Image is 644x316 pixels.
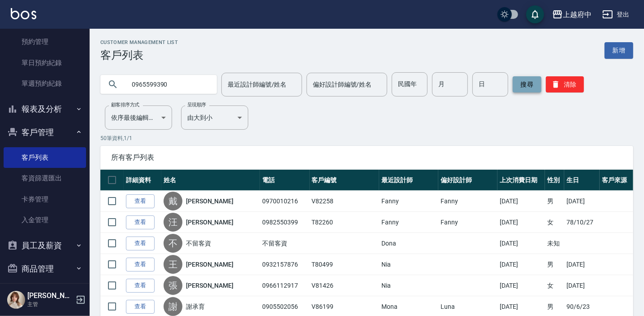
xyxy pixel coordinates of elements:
[260,170,309,191] th: 電話
[564,254,600,275] td: [DATE]
[438,170,497,191] th: 偏好設計師
[164,234,182,253] div: 不
[126,258,155,272] a: 查看
[545,275,564,296] td: 女
[260,254,309,275] td: 0932157876
[4,280,86,303] button: 行銷工具
[545,212,564,233] td: 女
[379,212,438,233] td: Fanny
[526,5,544,23] button: save
[111,153,622,162] span: 所有客戶列表
[186,197,233,206] a: [PERSON_NAME]
[600,170,633,191] th: 客戶來源
[564,170,600,191] th: 生日
[379,191,438,212] td: Fanny
[310,275,380,296] td: V81426
[379,233,438,254] td: Dona
[11,8,36,19] img: Logo
[564,275,600,296] td: [DATE]
[438,212,497,233] td: Fanny
[186,281,233,290] a: [PERSON_NAME]
[310,212,380,233] td: T82260
[4,168,86,189] a: 客資篩選匯出
[564,191,600,212] td: [DATE]
[4,31,86,52] a: 預約管理
[545,191,564,212] td: 男
[545,254,564,275] td: 男
[27,300,73,308] p: 主管
[260,191,309,212] td: 0970010216
[379,254,438,275] td: Nia
[4,121,86,144] button: 客戶管理
[186,302,205,311] a: 謝承育
[497,212,545,233] td: [DATE]
[161,170,260,191] th: 姓名
[4,97,86,121] button: 報表及分析
[379,170,438,191] th: 最近設計師
[4,73,86,94] a: 單週預約紀錄
[181,105,248,130] div: 由大到小
[100,134,633,142] p: 50 筆資料, 1 / 1
[125,72,210,97] input: 搜尋關鍵字
[186,260,233,269] a: [PERSON_NAME]
[545,170,564,191] th: 性別
[164,213,182,232] div: 汪
[4,189,86,210] a: 卡券管理
[545,233,564,254] td: 未知
[599,6,633,23] button: 登出
[4,53,86,73] a: 單日預約紀錄
[7,291,25,309] img: Person
[27,291,73,300] h5: [PERSON_NAME]
[438,191,497,212] td: Fanny
[564,212,600,233] td: 78/10/27
[546,76,584,92] button: 清除
[4,210,86,230] a: 入金管理
[164,297,182,316] div: 謝
[100,39,178,45] h2: Customer Management List
[310,191,380,212] td: V82258
[111,101,139,108] label: 顧客排序方式
[124,170,161,191] th: 詳細資料
[310,170,380,191] th: 客戶編號
[4,147,86,168] a: 客戶列表
[605,42,633,59] a: 新增
[164,276,182,295] div: 張
[563,9,592,20] div: 上越府中
[164,192,182,211] div: 戴
[260,275,309,296] td: 0966112917
[126,237,155,250] a: 查看
[497,191,545,212] td: [DATE]
[497,254,545,275] td: [DATE]
[100,49,178,61] h3: 客戶列表
[260,212,309,233] td: 0982550399
[497,275,545,296] td: [DATE]
[126,300,155,314] a: 查看
[186,218,233,227] a: [PERSON_NAME]
[260,233,309,254] td: 不留客資
[126,215,155,229] a: 查看
[379,275,438,296] td: Nia
[513,76,541,92] button: 搜尋
[4,257,86,281] button: 商品管理
[549,5,595,24] button: 上越府中
[187,101,206,108] label: 呈現順序
[126,279,155,293] a: 查看
[4,234,86,257] button: 員工及薪資
[497,170,545,191] th: 上次消費日期
[497,233,545,254] td: [DATE]
[186,239,211,248] a: 不留客資
[164,255,182,274] div: 王
[310,254,380,275] td: T80499
[126,194,155,208] a: 查看
[105,105,172,130] div: 依序最後編輯時間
